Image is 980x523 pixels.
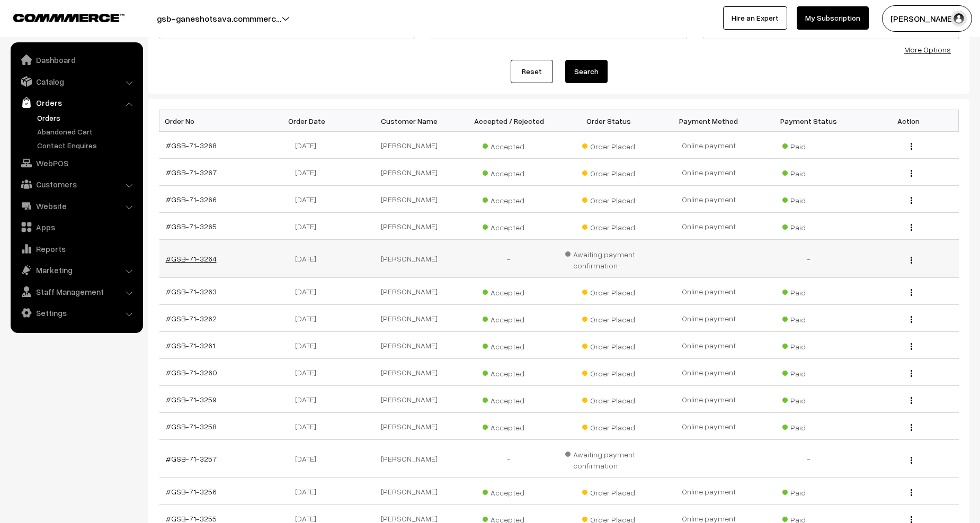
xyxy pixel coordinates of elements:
span: Paid [782,311,835,325]
a: #GSB-71-3268 [166,141,217,150]
img: Menu [911,516,912,523]
a: #GSB-71-3264 [166,254,217,263]
td: [PERSON_NAME] [359,413,459,440]
td: [DATE] [259,305,359,332]
span: Order Placed [582,311,635,325]
th: Customer Name [359,110,459,132]
img: Menu [911,170,912,177]
td: Online payment [659,186,759,213]
span: Paid [782,392,835,406]
td: Online payment [659,278,759,305]
a: #GSB-71-3258 [166,422,217,431]
td: [PERSON_NAME] [359,478,459,505]
a: #GSB-71-3262 [166,314,217,323]
a: Customers [13,175,139,194]
button: [PERSON_NAME] [882,5,972,32]
a: Website [13,196,139,215]
span: Paid [782,219,835,233]
img: COMMMERCE [13,14,124,22]
td: [DATE] [259,332,359,359]
img: Menu [911,316,912,323]
span: Accepted [483,484,536,498]
a: #GSB-71-3267 [166,168,217,177]
span: Awaiting payment confirmation [565,446,653,471]
span: Accepted [483,192,536,206]
span: Paid [782,338,835,352]
a: My Subscription [797,6,869,30]
td: [DATE] [259,386,359,413]
td: [DATE] [259,359,359,386]
td: [DATE] [259,240,359,278]
a: #GSB-71-3266 [166,195,217,204]
span: Paid [782,192,835,206]
td: [PERSON_NAME] [359,132,459,159]
span: Awaiting payment confirmation [565,246,653,271]
td: [DATE] [259,186,359,213]
td: [DATE] [259,278,359,305]
td: Online payment [659,159,759,186]
a: Reset [511,60,553,83]
span: Order Placed [582,219,635,233]
a: #GSB-71-3263 [166,287,217,296]
span: Accepted [483,165,536,179]
span: Accepted [483,284,536,298]
th: Payment Method [659,110,759,132]
a: Catalog [13,72,139,91]
span: Order Placed [582,338,635,352]
td: Online payment [659,359,759,386]
a: Orders [34,112,139,123]
a: COMMMERCE [13,11,106,23]
td: Online payment [659,132,759,159]
span: Accepted [483,338,536,352]
img: user [951,11,967,26]
a: Dashboard [13,50,139,69]
a: Hire an Expert [723,6,787,30]
span: Order Placed [582,192,635,206]
a: WebPOS [13,154,139,173]
span: Paid [782,138,835,152]
span: Order Placed [582,392,635,406]
td: [DATE] [259,478,359,505]
td: [PERSON_NAME] [359,159,459,186]
span: Accepted [483,365,536,379]
a: #GSB-71-3261 [166,341,215,350]
img: Menu [911,397,912,404]
a: Settings [13,303,139,322]
img: Menu [911,289,912,296]
td: [DATE] [259,132,359,159]
button: gsb-ganeshotsava.commmerc… [120,5,318,32]
td: [PERSON_NAME] [359,440,459,478]
button: Search [565,60,608,83]
td: [PERSON_NAME] [359,278,459,305]
a: Abandoned Cart [34,126,139,137]
span: Paid [782,165,835,179]
th: Order No [159,110,260,132]
td: Online payment [659,478,759,505]
td: - [759,440,859,478]
td: [DATE] [259,159,359,186]
a: Apps [13,218,139,237]
a: More Options [904,45,951,54]
img: Menu [911,143,912,150]
a: #GSB-71-3256 [166,487,217,496]
th: Order Status [559,110,659,132]
a: #GSB-71-3260 [166,368,217,377]
span: Order Placed [582,284,635,298]
img: Menu [911,489,912,496]
img: Menu [911,224,912,231]
th: Payment Status [759,110,859,132]
th: Order Date [259,110,359,132]
td: [PERSON_NAME] [359,213,459,240]
span: Order Placed [582,365,635,379]
td: [PERSON_NAME] [359,240,459,278]
a: Orders [13,93,139,112]
td: [DATE] [259,440,359,478]
span: Paid [782,284,835,298]
span: Accepted [483,392,536,406]
span: Paid [782,365,835,379]
img: Menu [911,457,912,464]
td: [PERSON_NAME] [359,186,459,213]
td: - [459,440,559,478]
td: Online payment [659,305,759,332]
span: Accepted [483,311,536,325]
